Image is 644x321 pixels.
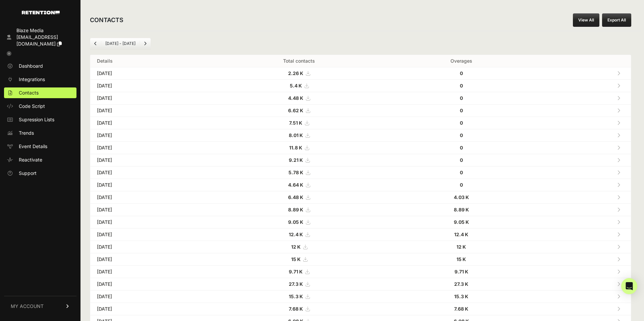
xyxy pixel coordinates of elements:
[290,83,309,88] a: 5.4 K
[289,306,310,312] a: 7.68 K
[90,80,208,92] td: [DATE]
[289,232,310,237] a: 12.4 K
[90,38,101,49] a: Previous
[19,103,45,110] span: Code Script
[290,83,302,88] strong: 5.4 K
[16,27,74,34] div: Blaze Media
[460,108,463,113] strong: 0
[140,38,151,49] a: Next
[90,191,208,204] td: [DATE]
[90,67,208,80] td: [DATE]
[460,157,463,163] strong: 0
[288,108,310,113] a: 6.62 K
[19,170,37,177] span: Support
[454,306,468,312] strong: 7.68 K
[288,70,303,76] strong: 2.26 K
[90,179,208,191] td: [DATE]
[454,207,469,212] strong: 8.89 K
[291,244,307,250] a: 12 K
[90,15,123,25] h2: CONTACTS
[4,154,76,165] a: Reactivate
[454,232,468,237] strong: 12.4 K
[90,142,208,154] td: [DATE]
[460,182,463,188] strong: 0
[288,219,310,225] a: 9.05 K
[454,294,468,299] strong: 15.3 K
[457,256,466,262] strong: 15 K
[19,116,54,123] span: Supression Lists
[289,281,303,287] strong: 27.3 K
[90,291,208,303] td: [DATE]
[19,130,34,136] span: Trends
[454,281,468,287] strong: 27.3 K
[289,120,302,126] strong: 7.51 K
[454,194,469,200] strong: 4.03 K
[90,241,208,253] td: [DATE]
[289,269,303,274] strong: 9.71 K
[291,256,301,262] strong: 15 K
[19,143,47,150] span: Event Details
[90,154,208,167] td: [DATE]
[291,256,307,262] a: 15 K
[288,182,310,188] a: 4.64 K
[4,101,76,112] a: Code Script
[288,95,310,101] a: 4.48 K
[460,95,463,101] strong: 0
[4,168,76,179] a: Support
[621,278,637,294] div: Open Intercom Messenger
[460,70,463,76] strong: 0
[288,95,303,101] strong: 4.48 K
[4,25,76,49] a: Blaze Media [EMAIL_ADDRESS][DOMAIN_NAME]
[4,61,76,71] a: Dashboard
[289,132,303,138] strong: 8.01 K
[4,87,76,98] a: Contacts
[454,219,469,225] strong: 9.05 K
[460,170,463,175] strong: 0
[289,232,303,237] strong: 12.4 K
[288,194,303,200] strong: 6.48 K
[289,306,303,312] strong: 7.68 K
[460,132,463,138] strong: 0
[90,303,208,315] td: [DATE]
[457,244,466,250] strong: 12 K
[573,13,599,27] a: View All
[289,120,309,126] a: 7.51 K
[289,157,310,163] a: 9.21 K
[90,216,208,229] td: [DATE]
[390,55,532,67] th: Overages
[288,70,310,76] a: 2.26 K
[90,129,208,142] td: [DATE]
[291,244,301,250] strong: 12 K
[208,55,390,67] th: Total contacts
[16,34,58,47] span: [EMAIL_ADDRESS][DOMAIN_NAME]
[90,105,208,117] td: [DATE]
[4,296,76,316] a: MY ACCOUNT
[454,269,468,274] strong: 9.71 K
[90,278,208,291] td: [DATE]
[289,132,310,138] a: 8.01 K
[22,11,60,14] img: Retention.com
[90,229,208,241] td: [DATE]
[90,204,208,216] td: [DATE]
[289,145,309,150] a: 11.8 K
[460,83,463,88] strong: 0
[289,269,309,274] a: 9.71 K
[4,141,76,152] a: Event Details
[288,108,303,113] strong: 6.62 K
[288,194,310,200] a: 6.48 K
[90,253,208,266] td: [DATE]
[19,63,43,69] span: Dashboard
[289,145,302,150] strong: 11.8 K
[288,170,310,175] a: 5.78 K
[460,120,463,126] strong: 0
[90,55,208,67] th: Details
[288,219,303,225] strong: 9.05 K
[602,13,631,27] button: Export All
[289,157,303,163] strong: 9.21 K
[4,114,76,125] a: Supression Lists
[289,294,303,299] strong: 15.3 K
[289,294,310,299] a: 15.3 K
[288,207,310,212] a: 8.89 K
[101,41,140,46] li: [DATE] - [DATE]
[11,303,44,310] span: MY ACCOUNT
